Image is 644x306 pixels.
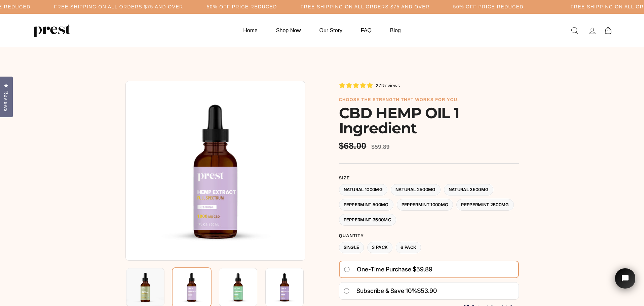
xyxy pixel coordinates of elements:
span: 27 [376,83,381,88]
a: Blog [382,24,409,37]
label: Peppermint 500MG [339,199,393,211]
div: 27Reviews [339,82,400,89]
label: 3 Pack [367,242,392,254]
span: $68.00 [339,141,368,151]
span: $59.89 [371,144,389,150]
img: PREST ORGANICS [33,24,70,37]
span: Subscribe & save 10% [356,287,417,294]
span: $53.90 [417,287,437,294]
label: Peppermint 2500MG [456,199,514,211]
a: Our Story [311,24,351,37]
h5: 50% OFF PRICE REDUCED [207,4,277,10]
label: Size [339,175,519,181]
label: Natural 3500MG [444,184,494,196]
ul: Primary [235,24,409,37]
label: Peppermint 3500MG [339,214,396,226]
label: Peppermint 1000MG [397,199,453,211]
a: Home [235,24,266,37]
span: Reviews [381,83,400,88]
a: FAQ [352,24,380,37]
img: CBD HEMP OIL 1 Ingredient [125,81,305,261]
h5: 50% OFF PRICE REDUCED [453,4,524,10]
h6: choose the strength that works for you. [339,97,519,102]
input: One-time purchase $59.89 [344,267,350,272]
h5: Free Shipping on all orders $75 and over [301,4,430,10]
h1: CBD HEMP OIL 1 Ingredient [339,105,519,136]
label: Natural 2500MG [391,184,441,196]
label: 6 Pack [396,242,421,254]
label: Quantity [339,233,519,238]
label: Natural 1000MG [339,184,388,196]
input: Subscribe & save 10%$53.90 [343,288,350,294]
a: Shop Now [268,24,309,37]
label: Single [339,242,364,254]
iframe: Tidio Chat [606,259,644,306]
span: Reviews [2,90,10,112]
h5: Free Shipping on all orders $75 and over [54,4,183,10]
span: One-time purchase $59.89 [357,263,432,275]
